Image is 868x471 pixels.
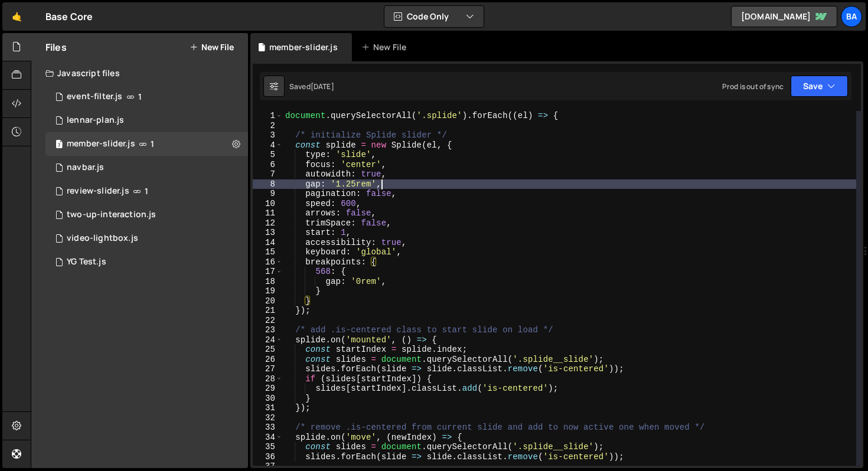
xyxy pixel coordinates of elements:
[253,413,283,423] div: 32
[253,111,283,121] div: 1
[190,42,234,52] button: New File
[45,109,248,132] div: 15790/46151.js
[2,2,31,31] a: 🤙
[253,335,283,345] div: 24
[253,247,283,257] div: 15
[45,156,248,179] div: 15790/44982.js
[253,306,283,316] div: 21
[253,316,283,326] div: 22
[67,162,104,173] div: navbar.js
[253,150,283,160] div: 5
[269,41,338,53] div: member-slider.js
[67,257,106,267] div: YG Test.js
[253,169,283,179] div: 7
[731,6,837,27] a: [DOMAIN_NAME]
[253,267,283,277] div: 17
[253,228,283,238] div: 13
[722,81,784,91] div: Prod is out of sync
[289,81,334,91] div: Saved
[253,345,283,355] div: 25
[253,257,283,267] div: 16
[253,296,283,306] div: 20
[145,187,148,196] span: 1
[253,364,283,374] div: 27
[253,277,283,287] div: 18
[384,6,484,27] button: Code Only
[138,92,142,102] span: 1
[253,140,283,151] div: 4
[45,132,248,156] div: 15790/44133.js
[253,433,283,443] div: 34
[151,139,154,149] span: 1
[253,160,283,170] div: 6
[45,9,93,24] div: Base Core
[253,403,283,413] div: 31
[67,115,124,126] div: lennar-plan.js
[791,76,848,97] button: Save
[841,6,862,27] a: Ba
[253,199,283,209] div: 10
[67,186,129,197] div: review-slider.js
[67,233,138,244] div: video-lightbox.js
[45,179,248,203] div: 15790/44138.js
[253,325,283,335] div: 23
[253,442,283,452] div: 35
[67,139,135,149] div: member-slider.js
[67,210,156,220] div: two-up-interaction.js
[253,179,283,189] div: 8
[56,140,63,150] span: 7
[361,41,411,53] div: New File
[253,238,283,248] div: 14
[253,189,283,199] div: 9
[253,452,283,462] div: 36
[253,208,283,218] div: 11
[67,91,122,102] div: event-filter.js
[45,250,248,274] div: 15790/42338.js
[253,121,283,131] div: 2
[31,61,248,85] div: Javascript files
[45,85,248,109] div: 15790/44139.js
[45,203,248,227] div: 15790/44770.js
[45,41,67,54] h2: Files
[45,227,248,250] div: 15790/44778.js
[311,81,334,91] div: [DATE]
[253,355,283,365] div: 26
[253,286,283,296] div: 19
[253,374,283,384] div: 28
[253,384,283,394] div: 29
[253,423,283,433] div: 33
[253,218,283,228] div: 12
[253,130,283,140] div: 3
[253,394,283,404] div: 30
